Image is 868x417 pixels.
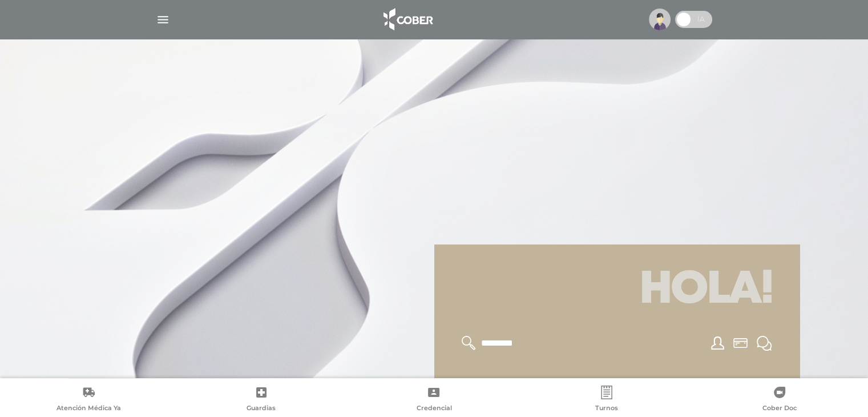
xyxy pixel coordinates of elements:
[175,386,348,415] a: Guardias
[348,386,520,415] a: Credencial
[520,386,693,415] a: Turnos
[649,9,671,30] img: profile-placeholder.svg
[762,404,797,414] span: Cober Doc
[247,404,276,414] span: Guardias
[448,258,786,322] h1: Hola!
[377,6,437,33] img: logo_cober_home-white.png
[595,404,618,414] span: Turnos
[416,404,451,414] span: Credencial
[693,386,866,415] a: Cober Doc
[2,386,175,415] a: Atención Médica Ya
[156,13,170,27] img: Cober_menu-lines-white.svg
[56,404,121,414] span: Atención Médica Ya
